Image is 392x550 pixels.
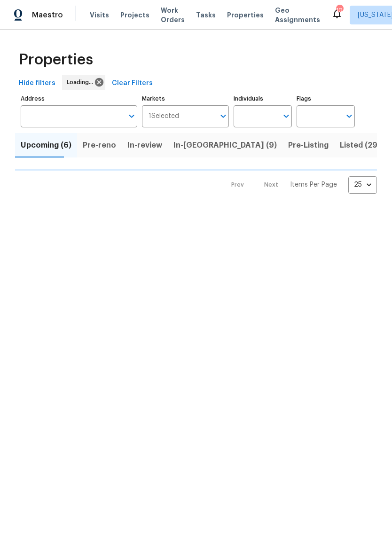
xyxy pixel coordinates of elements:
[161,6,185,24] span: Work Orders
[217,110,230,123] button: Open
[348,173,377,197] div: 25
[125,110,138,123] button: Open
[297,96,355,102] label: Flags
[222,176,377,194] nav: Pagination Navigation
[280,110,293,123] button: Open
[15,75,59,92] button: Hide filters
[83,139,116,152] span: Pre-reno
[90,10,109,20] span: Visits
[234,96,292,102] label: Individuals
[19,55,93,64] span: Properties
[149,112,179,120] span: 1 Selected
[19,78,55,89] span: Hide filters
[336,6,343,15] div: 10
[196,12,216,18] span: Tasks
[288,139,329,152] span: Pre-Listing
[21,139,71,152] span: Upcoming (6)
[173,139,277,152] span: In-[GEOGRAPHIC_DATA] (9)
[32,10,63,20] span: Maestro
[120,10,149,20] span: Projects
[62,75,105,90] div: Loading...
[340,139,380,152] span: Listed (29)
[275,6,320,24] span: Geo Assignments
[142,96,229,102] label: Markets
[21,96,137,102] label: Address
[127,139,162,152] span: In-review
[290,180,337,189] p: Items Per Page
[343,110,356,123] button: Open
[108,75,157,92] button: Clear Filters
[112,78,153,89] span: Clear Filters
[227,10,264,20] span: Properties
[67,78,97,87] span: Loading...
